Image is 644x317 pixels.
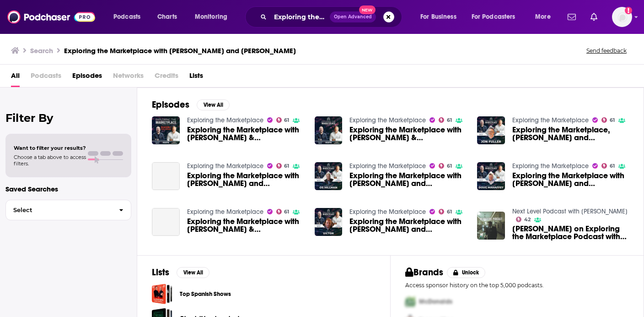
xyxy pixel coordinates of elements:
span: Logged in as antonettefrontgate [612,7,632,27]
a: 61 [439,209,452,214]
span: Podcasts [113,11,140,23]
a: Exploring the Marketplace with Shawn Bolz and Bob Hasson: Guest Joy Schrock Zipper [152,162,180,190]
a: Exploring the Marketplace with Shawn Bolz and Bob Hasson: Guest Banker, Victor (S1: Ep 18) [349,218,466,233]
span: For Business [420,11,456,23]
button: open menu [414,10,468,24]
span: Select [6,207,112,213]
a: Exploring the Marketplace with Shawn Bolz & Bob Hasson (S:1 - Ep 50) [187,126,304,142]
span: Monitoring [195,11,227,23]
img: Podchaser - Follow, Share and Rate Podcasts [7,8,95,26]
input: Search podcasts, credits, & more... [270,10,330,24]
button: Send feedback [584,47,629,55]
a: Show notifications dropdown [564,9,580,25]
span: 61 [447,210,452,214]
span: 61 [610,118,615,122]
h2: Filter By [5,111,131,125]
a: 61 [439,117,452,123]
a: McIntyre on Exploring the Marketplace Podcast with Shawn Bolz and Bob Hasson [512,225,629,240]
a: 61 [276,117,290,123]
button: Show profile menu [612,7,632,27]
span: New [359,5,376,14]
a: 61 [601,117,615,123]
span: Exploring the Marketplace with [PERSON_NAME] and [PERSON_NAME]: Guest [PERSON_NAME] Zipper [187,172,304,187]
a: All [11,68,20,87]
h3: Search [30,46,53,55]
a: Exploring the Marketplace [349,208,426,216]
button: View All [177,267,209,278]
span: Podcasts [31,68,61,87]
a: Exploring the Marketplace with Shawn Bolz and Bob Hasson Welcomes Trial Lawyer, Doug Mahaffey [512,172,629,187]
span: Credits [155,68,178,87]
svg: Add a profile image [625,7,632,14]
a: Top Spanish Shows [152,284,172,304]
a: Exploring the Marketplace [512,116,589,124]
a: Exploring the Marketplace [187,162,263,170]
h2: Episodes [152,99,189,110]
h2: Lists [152,267,169,278]
img: Exploring the Marketplace with Shawn Bolz & Bob Hasson (S:1 - Ep 50) [152,116,180,144]
span: 61 [610,164,615,168]
span: [PERSON_NAME] on Exploring the Marketplace Podcast with [PERSON_NAME] and [PERSON_NAME] [512,225,629,240]
img: Exploring the Marketplace with Shawn Bolz & Bob Hasson (S1:Ep1) [315,116,343,144]
button: Open AdvancedNew [330,11,376,22]
p: Access sponsor history on the top 5,000 podcasts. [405,282,629,289]
span: Choose a tab above to access filters. [14,154,86,167]
a: Exploring the Marketplace [187,208,263,216]
a: Exploring the Marketplace with Shawn Bolz & Bob Hasson (S1:Ep1) [349,126,466,142]
img: Exploring the Marketplace with Shawn Bolz and Bob Hasson: Guest: Entrepreneur, Os Hillman [315,162,343,190]
span: 42 [524,218,531,222]
img: Exploring the Marketplace with Shawn Bolz and Bob Hasson Welcomes Trial Lawyer, Doug Mahaffey [477,162,505,190]
span: More [535,11,551,23]
span: Exploring the Marketplace, [PERSON_NAME] and [PERSON_NAME] Welcomes Author & Entrepreneur, [PERSO... [512,126,629,142]
a: Charts [151,10,182,24]
a: Show notifications dropdown [587,9,601,25]
a: EpisodesView All [152,99,230,110]
span: 61 [284,164,289,168]
div: Search podcasts, credits, & more... [254,6,411,27]
a: Exploring the Marketplace with Shawn Bolz & Bob Hasson: Featured Guest Entrepreneur, Alvin Chun (... [187,218,304,233]
a: 61 [276,209,290,214]
span: 61 [284,118,289,122]
a: Lists [189,68,203,87]
span: Exploring the Marketplace with [PERSON_NAME] & [PERSON_NAME] (S:1 - Ep 50) [187,126,304,142]
button: open menu [529,10,562,24]
span: Episodes [72,68,102,87]
span: Exploring the Marketplace with [PERSON_NAME] and [PERSON_NAME]: Guest: Entrepreneur, [PERSON_NAME] [349,172,466,187]
span: Exploring the Marketplace with [PERSON_NAME] & [PERSON_NAME] (S1:Ep1) [349,126,466,142]
button: Select [5,200,131,220]
span: Exploring the Marketplace with [PERSON_NAME] and [PERSON_NAME] Welcomes Trial Lawyer, [PERSON_NAME] [512,172,629,187]
a: Exploring the Marketplace [512,162,589,170]
img: Exploring the Marketplace with Shawn Bolz and Bob Hasson: Guest Banker, Victor (S1: Ep 18) [315,208,343,236]
span: Want to filter your results? [14,145,86,151]
span: Networks [113,68,144,87]
a: 61 [276,163,290,169]
span: 61 [447,118,452,122]
img: Exploring the Marketplace, Shawn Bolz and Bob Hasson Welcomes Author & Entrepreneur, Jon Fuller [477,116,505,144]
img: User Profile [612,7,632,27]
button: open menu [188,10,239,24]
a: Exploring the Marketplace [349,116,426,124]
p: Saved Searches [5,185,131,193]
img: First Pro Logo [402,292,419,311]
a: Top Spanish Shows [180,289,231,299]
span: McDonalds [419,298,452,306]
a: Exploring the Marketplace with Shawn Bolz & Bob Hasson: Featured Guest Entrepreneur, Alvin Chun (... [152,208,180,236]
span: Exploring the Marketplace with [PERSON_NAME] & [PERSON_NAME]: Featured Guest Entrepreneur, [PERSO... [187,218,304,233]
h3: Exploring the Marketplace with [PERSON_NAME] and [PERSON_NAME] [64,46,296,55]
span: Exploring the Marketplace with [PERSON_NAME] and [PERSON_NAME]: Guest [PERSON_NAME] (S1: Ep 18) [349,218,466,233]
img: McIntyre on Exploring the Marketplace Podcast with Shawn Bolz and Bob Hasson [477,212,505,240]
a: Exploring the Marketplace with Shawn Bolz and Bob Hasson: Guest Joy Schrock Zipper [187,172,304,187]
button: open menu [107,10,152,24]
a: 42 [516,217,531,222]
a: ListsView All [152,267,209,278]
